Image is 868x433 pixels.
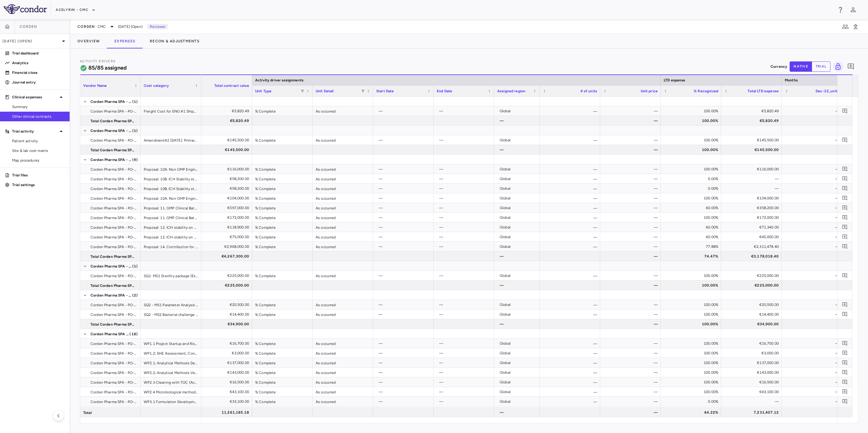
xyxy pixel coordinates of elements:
[4,4,47,14] img: logo-full-BYUhSk78.svg
[197,251,249,261] div: €4,267,300.00
[313,164,373,174] div: As occurred
[132,155,138,165] span: (9)
[379,106,431,116] div: —
[666,213,718,222] div: 100.00%
[842,302,848,307] svg: Add comment
[141,406,201,416] div: WP4.1 Process Development (A & P); Contract Value 126,500
[727,242,779,251] div: €2,311,478.40
[841,213,849,221] button: Add comment
[141,387,201,396] div: WP2.4 Microbiological methods validation (A & P); Contract Value 43,100
[88,64,127,72] h6: 85/85 assigned
[666,135,718,145] div: 100.00%
[500,232,537,242] div: Global
[313,203,373,212] div: As occurred
[606,174,658,184] div: —
[842,311,848,317] svg: Add comment
[842,137,848,143] svg: Add comment
[141,193,201,203] div: Proposal: 10A. Non GMP Engineering Batch. Placebo = 1 x 10,000 PFS (16L Formulation). Price witho...
[816,89,839,93] span: Dec-22_units
[2,38,60,44] p: [DATE] (Open)
[12,148,65,153] span: Site & lab cost matrix
[90,232,137,242] span: Corden Pharma SPA - PO-1174
[787,242,839,251] div: —
[841,388,849,396] button: Add comment
[313,310,373,319] div: As occurred
[12,104,65,110] span: Summary
[842,185,848,191] svg: Add comment
[500,213,537,222] div: Global
[252,203,313,212] div: % Complete
[787,164,839,174] div: —
[141,106,201,116] div: Freight Cost for ENG #1 Shipment from [GEOGRAPHIC_DATA] to [GEOGRAPHIC_DATA]
[540,300,600,309] div: —
[842,215,848,220] svg: Add comment
[12,114,65,119] span: Other clinical contracts
[252,300,313,309] div: % Complete
[379,164,431,174] div: —
[90,242,137,252] span: Corden Pharma SPA - PO-1174
[771,64,787,69] p: Currency
[841,107,849,115] button: Add comment
[540,203,600,212] div: —
[842,340,848,346] svg: Add comment
[197,106,249,116] div: €5,820.49
[727,106,779,116] div: €5,820.49
[439,213,491,222] div: —
[540,135,600,145] div: —
[141,135,201,145] div: Amendment#2 [DATE]: Primary packaging materials for 2 GMP batches ACTIVE: batch size theoretical ...
[214,84,249,88] span: Total contract value
[439,164,491,174] div: —
[841,233,849,241] button: Add comment
[500,135,537,145] div: Global
[90,194,137,203] span: Corden Pharma SPA - PO-1174
[90,223,137,232] span: Corden Pharma SPA - PO-1174
[641,89,658,93] span: Unit price
[540,184,600,193] div: —
[540,348,600,358] div: —
[500,164,537,174] div: Global
[141,232,201,241] div: Proposal: 12. ICH stability on GMP batches (Placebo = 1 batch)
[812,61,830,72] button: trial
[255,78,304,82] span: Activity driver assignments
[727,232,779,242] div: €45,000.00
[841,242,849,251] button: Add comment
[143,34,207,48] button: Recon & Adjustments
[90,145,137,155] span: Total Corden Pharma SPA - PO-1105
[606,193,658,203] div: —
[787,213,839,222] div: —
[727,184,779,193] div: —
[141,348,201,358] div: WP1.2; SHE Assessment; Contract Value 3,000
[252,348,313,358] div: % Complete
[606,135,658,145] div: —
[606,213,658,222] div: —
[197,193,249,203] div: €104,000.00
[313,222,373,232] div: As occurred
[97,24,106,29] span: CMC
[252,213,313,222] div: % Complete
[313,348,373,358] div: As occurred
[12,70,65,75] p: Financial close
[666,164,718,174] div: 100.00%
[197,232,249,242] div: €75,000.00
[379,222,431,232] div: —
[90,213,137,223] span: Corden Pharma SPA - PO-1174
[540,193,600,203] div: —
[787,193,839,203] div: —
[500,116,537,126] div: —
[70,34,107,48] button: Overview
[90,155,132,165] span: Corden Pharma SPA - PO-1174
[252,358,313,367] div: % Complete
[580,89,597,93] span: # of units
[141,377,201,387] div: WP2.3 Cleaning with TOC (Active) and Bacterial Challenge Matrix (Placebo Only); Contract Value 16...
[197,174,249,184] div: €58,200.00
[842,176,848,182] svg: Add comment
[842,399,848,404] svg: Add comment
[830,61,843,72] span: You do not have permission to lock or unlock grids
[727,164,779,174] div: €116,000.00
[313,242,373,251] div: As occurred
[841,175,849,183] button: Add comment
[606,222,658,232] div: —
[313,174,373,183] div: As occurred
[841,136,849,144] button: Add comment
[727,203,779,213] div: €358,200.00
